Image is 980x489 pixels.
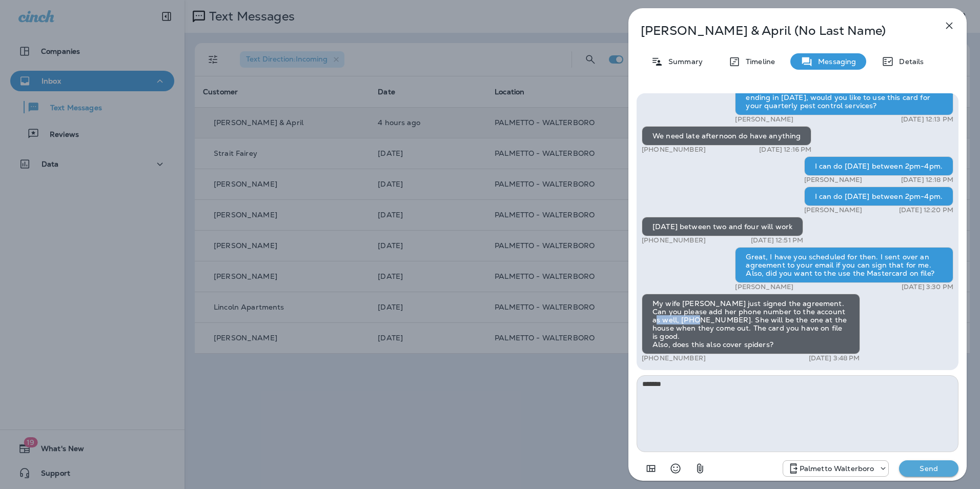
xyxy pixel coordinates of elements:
[907,464,950,473] p: Send
[642,236,706,244] p: [PHONE_NUMBER]
[809,354,860,362] p: [DATE] 3:48 PM
[642,146,706,154] p: [PHONE_NUMBER]
[641,458,661,479] button: Add in a premade template
[665,458,686,479] button: Select an emoji
[735,283,793,291] p: [PERSON_NAME]
[641,24,921,38] p: [PERSON_NAME] & April (No Last Name)
[735,247,953,283] div: Great, I have you scheduled for then. I sent over an agreement to your email if you can sign that...
[804,176,863,184] p: [PERSON_NAME]
[642,217,803,236] div: [DATE] between two and four will work
[899,460,958,477] button: Send
[663,57,703,66] p: Summary
[759,146,811,154] p: [DATE] 12:16 PM
[804,187,953,206] div: I can do [DATE] between 2pm-4pm.
[741,57,775,66] p: Timeline
[735,115,793,124] p: [PERSON_NAME]
[642,294,860,354] div: My wife [PERSON_NAME] just signed the agreement. Can you please add her phone number to the accou...
[642,126,811,146] div: We need late afternoon do have anything
[813,57,856,66] p: Messaging
[804,156,953,176] div: I can do [DATE] between 2pm-4pm.
[804,206,863,214] p: [PERSON_NAME]
[901,176,953,184] p: [DATE] 12:18 PM
[783,462,889,475] div: +1 (843) 549-4955
[800,464,874,473] p: Palmetto Walterboro
[751,236,803,244] p: [DATE] 12:51 PM
[735,71,953,115] div: Great, I can schedule the initial service for [DATE] between 8am-10am. We have a Mastercard on fi...
[899,206,953,214] p: [DATE] 12:20 PM
[894,57,924,66] p: Details
[902,283,953,291] p: [DATE] 3:30 PM
[901,115,953,124] p: [DATE] 12:13 PM
[642,354,706,362] p: [PHONE_NUMBER]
